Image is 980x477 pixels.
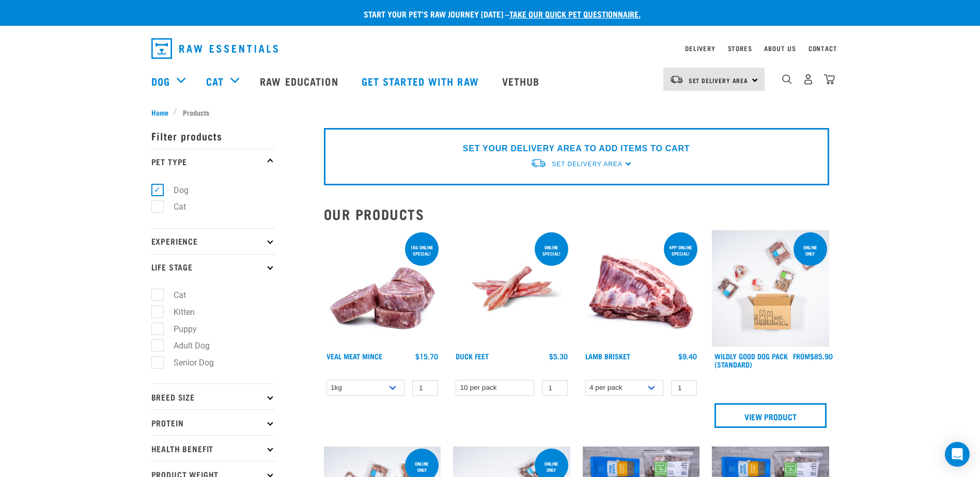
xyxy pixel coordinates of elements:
div: Online Only [794,240,827,261]
h2: Our Products [324,206,829,222]
label: Adult Dog [157,339,214,352]
div: 1kg online special! [405,240,439,261]
div: $85.90 [793,352,833,360]
img: 1160 Veal Meat Mince Medallions 01 [324,230,441,347]
a: Wildly Good Dog Pack (Standard) [714,354,788,366]
div: Open Intercom Messenger [945,442,970,467]
p: Experience [151,228,275,254]
img: user.png [803,74,814,85]
input: 1 [671,380,697,396]
nav: breadcrumbs [151,107,829,118]
img: home-icon@2x.png [824,74,835,85]
span: Home [151,107,168,118]
label: Dog [157,184,193,197]
img: Raw Essentials Duck Feet Raw Meaty Bones For Dogs [453,230,570,347]
p: SET YOUR DELIVERY AREA TO ADD ITEMS TO CART [463,142,690,155]
img: home-icon-1@2x.png [782,74,792,84]
span: Set Delivery Area [689,78,749,82]
span: FROM [793,354,810,358]
a: take our quick pet questionnaire. [509,11,641,16]
a: Get started with Raw [351,60,492,102]
img: van-moving.png [670,75,683,84]
img: Raw Essentials Logo [151,38,278,59]
div: $9.40 [678,352,697,360]
a: Delivery [685,46,715,50]
img: Dog 0 2sec [712,230,829,347]
a: Dog [151,73,170,89]
a: Cat [206,73,224,89]
img: 1240 Lamb Brisket Pieces 01 [583,230,700,347]
a: Stores [728,46,752,50]
p: Pet Type [151,149,275,174]
input: 1 [412,380,438,396]
div: ONLINE SPECIAL! [535,240,568,261]
a: View Product [714,403,827,428]
p: Filter products [151,123,275,149]
p: Protein [151,409,275,435]
a: Home [151,107,174,118]
a: Lamb Brisket [585,354,630,358]
img: van-moving.png [530,158,547,169]
label: Cat [157,289,190,301]
a: Raw Education [250,60,351,102]
label: Kitten [157,306,199,319]
a: Duck Feet [456,354,489,358]
label: Puppy [157,323,201,336]
p: Breed Size [151,384,275,409]
div: 4pp online special! [664,240,697,261]
input: 1 [542,380,568,396]
p: Life Stage [151,254,275,280]
nav: dropdown navigation [143,34,837,63]
label: Senior Dog [157,356,218,369]
label: Cat [157,200,190,213]
span: Set Delivery Area [552,161,622,168]
p: Health Benefit [151,435,275,461]
div: $5.30 [549,352,568,360]
a: Contact [808,46,837,50]
a: Veal Meat Mince [326,354,382,358]
a: Vethub [492,60,553,102]
div: $15.70 [415,352,438,360]
a: About Us [764,46,796,50]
